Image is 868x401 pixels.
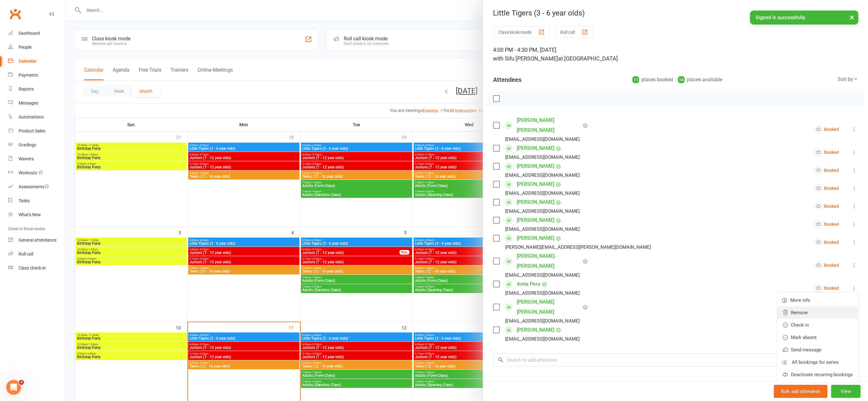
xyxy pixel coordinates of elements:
a: Check in [777,319,858,331]
button: Bulk add attendees [774,385,827,398]
div: Dashboard [19,31,40,36]
div: Booked [814,185,839,192]
div: Booked [814,203,839,210]
a: Gradings [8,138,65,152]
div: [EMAIL_ADDRESS][DOMAIN_NAME] [505,153,580,161]
a: [PERSON_NAME] [PERSON_NAME] [517,297,581,317]
div: Booked [814,149,839,156]
button: Class kiosk mode [493,26,550,38]
div: Booked [814,126,839,133]
div: Sort by [838,75,858,83]
div: What's New [19,212,41,217]
div: General attendance [19,238,56,243]
a: Calendar [8,54,65,68]
a: Workouts [8,166,65,180]
a: Class kiosk mode [8,261,65,275]
div: Class check-in [19,265,46,270]
a: Deactivate recurring bookings [777,368,858,381]
div: Assessments [19,184,49,189]
div: Product Sales [19,128,45,133]
div: [EMAIL_ADDRESS][DOMAIN_NAME] [505,335,580,343]
button: × [846,11,857,24]
span: Signed in successfully. [756,15,806,20]
a: Assessments [8,180,65,194]
div: [EMAIL_ADDRESS][DOMAIN_NAME] [505,189,580,197]
a: More info [777,294,858,306]
a: Messages [8,96,65,110]
button: View [831,385,861,398]
div: places available [678,75,722,84]
a: Automations [8,110,65,124]
div: [EMAIL_ADDRESS][DOMAIN_NAME] [505,289,580,297]
div: Booked [814,261,839,269]
div: Gradings [19,142,36,147]
span: More info [790,296,810,304]
div: Booked [814,238,839,246]
a: Amia Pera [517,279,540,289]
span: 4 [19,380,24,385]
span: with Sifu [PERSON_NAME] [493,55,558,62]
div: Workouts [19,170,37,175]
a: Dashboard [8,26,65,40]
a: Remove [777,306,858,319]
a: [PERSON_NAME] [517,179,554,189]
div: People [19,45,32,50]
div: Tasks [19,198,30,203]
a: [PERSON_NAME] [517,197,554,207]
div: Booked [814,221,839,228]
span: All bookings for series [792,359,839,366]
a: Clubworx [7,6,23,22]
a: [PERSON_NAME] [517,325,554,335]
div: [EMAIL_ADDRESS][DOMAIN_NAME] [505,271,580,279]
a: Payments [8,68,65,82]
div: Waivers [19,156,34,161]
div: 14 [678,76,685,83]
div: Calendar [19,59,37,64]
a: Send message [777,344,858,356]
div: [EMAIL_ADDRESS][DOMAIN_NAME] [505,171,580,179]
a: General attendance kiosk mode [8,233,65,247]
span: at [GEOGRAPHIC_DATA] [558,55,618,62]
a: People [8,40,65,54]
div: Attendees [493,75,521,84]
iframe: Intercom live chat [6,380,21,395]
div: [EMAIL_ADDRESS][DOMAIN_NAME] [505,207,580,215]
a: [PERSON_NAME] [517,215,554,225]
input: Search to add attendees [493,354,858,367]
button: Roll call [555,26,593,38]
a: [PERSON_NAME]-[PERSON_NAME] [517,251,581,271]
div: places booked [632,75,673,84]
div: 11 [632,76,639,83]
div: [EMAIL_ADDRESS][DOMAIN_NAME] [505,135,580,143]
div: Booked [814,284,839,292]
a: Waivers [8,152,65,166]
a: Mark absent [777,331,858,344]
div: Reports [19,87,34,91]
a: Tasks [8,194,65,208]
a: [PERSON_NAME] [517,143,554,153]
div: Booked [814,167,839,174]
a: All bookings for series [777,356,858,368]
a: What's New [8,208,65,222]
div: [EMAIL_ADDRESS][DOMAIN_NAME] [505,317,580,325]
div: Payments [19,73,38,78]
div: Messages [19,100,38,105]
div: [EMAIL_ADDRESS][DOMAIN_NAME] [505,225,580,233]
a: Product Sales [8,124,65,138]
a: Reports [8,82,65,96]
div: Little Tigers (3 - 6 year olds) [483,9,868,17]
a: [PERSON_NAME] [PERSON_NAME] [517,115,581,135]
div: Roll call [19,252,33,256]
a: [PERSON_NAME] [517,233,554,243]
div: [PERSON_NAME][EMAIL_ADDRESS][PERSON_NAME][DOMAIN_NAME] [505,243,651,251]
div: 4:00 PM - 4:30 PM, [DATE] [493,46,858,63]
a: [PERSON_NAME] [517,161,554,171]
a: Roll call [8,247,65,261]
div: Automations [19,114,44,119]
